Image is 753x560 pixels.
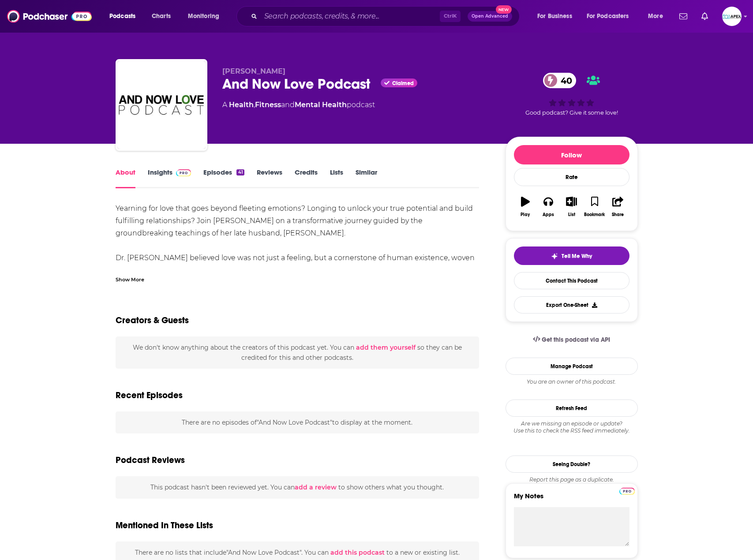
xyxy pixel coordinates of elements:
a: About [116,168,135,188]
a: InsightsPodchaser Pro [148,168,191,188]
span: New [496,5,512,14]
a: Episodes41 [203,168,244,188]
img: And Now Love Podcast [117,61,206,149]
a: Manage Podcast [506,358,638,375]
a: Lists [330,168,343,188]
span: , [254,101,255,109]
span: More [648,10,663,22]
div: Play [521,212,530,217]
a: Reviews [257,168,282,188]
span: add this podcast [330,549,385,556]
button: Apps [537,191,560,223]
span: Open Advanced [472,14,508,19]
div: 40Good podcast? Give it some love! [506,67,638,122]
div: List [568,212,575,217]
button: add a review [295,482,337,492]
h2: Mentioned In These Lists [116,520,213,531]
button: tell me why sparkleTell Me Why [514,246,629,265]
button: Follow [514,145,629,164]
div: You are an owner of this podcast. [506,378,638,385]
button: open menu [642,9,674,23]
a: Show notifications dropdown [676,9,691,24]
span: Good podcast? Give it some love! [525,109,618,116]
img: Podchaser Pro [619,488,635,495]
span: and [281,101,295,109]
a: Contact This Podcast [514,272,629,289]
div: Report this page as a duplicate. [506,476,638,483]
button: Share [606,191,629,223]
img: Podchaser - Follow, Share and Rate Podcasts [7,8,92,25]
span: This podcast hasn't been reviewed yet. You can to show others what you thought. [150,483,444,491]
button: Show profile menu [722,7,742,26]
a: Get this podcast via API [526,329,618,351]
a: 40 [543,73,577,88]
span: 40 [552,73,577,88]
div: Rate [514,168,629,186]
a: Credits [295,168,318,188]
span: There are no episodes of "And Now Love Podcast" to display at the moment. [182,418,412,426]
span: We don't know anything about the creators of this podcast yet . You can so they can be credited f... [133,343,462,361]
button: open menu [182,9,231,23]
span: Ctrl K [440,11,461,22]
div: Are we missing an episode or update? Use this to check the RSS feed immediately. [506,420,638,434]
div: Apps [543,212,554,217]
label: My Notes [514,492,629,507]
button: Open AdvancedNew [468,11,512,22]
a: Seeing Double? [506,455,638,473]
a: Similar [356,168,377,188]
button: Refresh Feed [506,399,638,417]
h2: Creators & Guests [116,315,189,326]
a: Show notifications dropdown [698,9,712,24]
button: Bookmark [583,191,606,223]
h2: Recent Episodes [116,390,183,401]
span: For Business [537,10,572,22]
div: Share [612,212,624,217]
button: Play [514,191,537,223]
a: Fitness [255,101,281,109]
button: Export One-Sheet [514,296,629,314]
a: Mental Health [295,101,347,109]
button: open menu [103,9,147,23]
button: add them yourself [356,344,416,351]
button: open menu [531,9,583,23]
img: Podchaser Pro [176,169,191,176]
a: Charts [146,9,176,23]
span: Logged in as Apex [722,7,742,26]
span: Podcasts [109,10,135,22]
button: List [560,191,583,223]
div: Search podcasts, credits, & more... [245,6,528,26]
span: Monitoring [188,10,219,22]
h3: Podcast Reviews [116,455,185,466]
div: Bookmark [584,212,605,217]
a: Pro website [619,486,635,495]
span: There are no lists that include "And Now Love Podcast" . You can to a new or existing list. [135,549,460,556]
span: For Podcasters [587,10,629,22]
a: Health [229,101,254,109]
div: A podcast [222,100,375,110]
div: Yearning for love that goes beyond fleeting emotions? Longing to unlock your true potential and b... [116,202,480,474]
input: Search podcasts, credits, & more... [261,9,440,23]
span: Get this podcast via API [542,336,610,343]
span: [PERSON_NAME] [222,67,285,75]
span: Claimed [392,81,414,86]
img: User Profile [722,7,742,26]
div: 41 [236,169,244,175]
img: tell me why sparkle [551,253,558,260]
span: Tell Me Why [562,253,592,260]
button: open menu [581,9,642,23]
span: Charts [152,10,171,22]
